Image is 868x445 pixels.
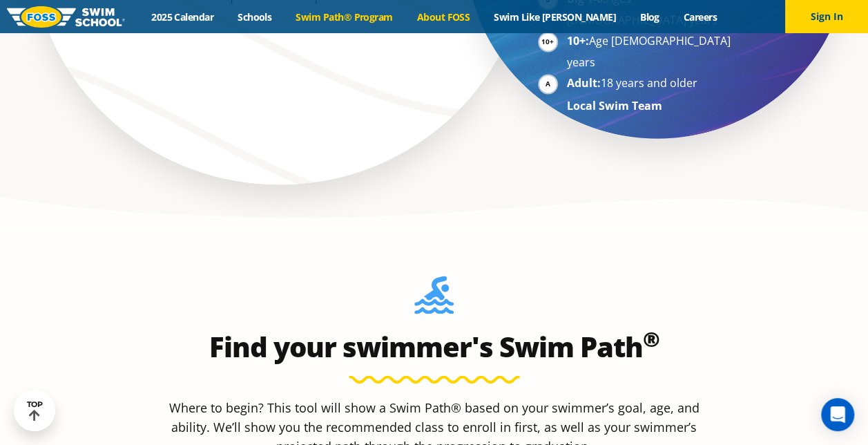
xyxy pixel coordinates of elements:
div: Open Intercom Messenger [821,398,854,431]
a: Swim Path® Program [284,10,405,23]
li: 18 years and older [567,73,736,95]
div: TOP [27,400,43,422]
a: Schools [226,10,284,23]
strong: Local Swim Team [567,98,662,113]
strong: Adult: [567,75,601,91]
strong: 10+: [567,33,589,48]
h2: Find your swimmer's Swim Path [108,330,760,363]
img: Foss-Location-Swimming-Pool-Person.svg [414,276,454,323]
a: Blog [628,10,671,23]
a: About FOSS [405,10,482,23]
a: Swim Like [PERSON_NAME] [482,10,628,23]
a: Careers [671,10,729,23]
a: 2025 Calendar [139,10,226,23]
li: Age [DEMOGRAPHIC_DATA] years [567,31,736,72]
sup: ® [643,324,659,352]
img: FOSS Swim School Logo [7,6,125,28]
